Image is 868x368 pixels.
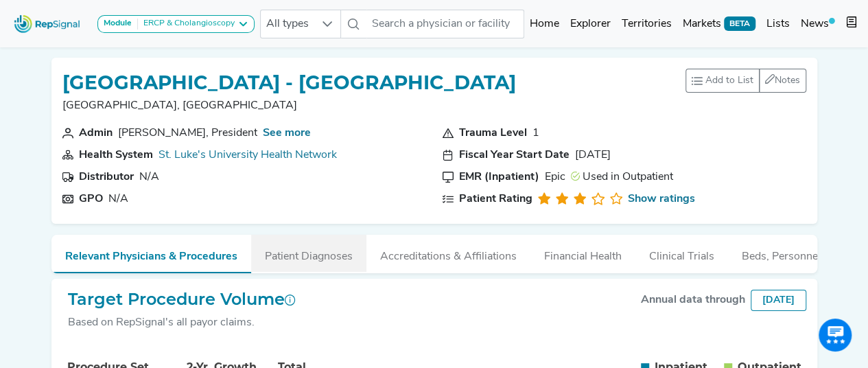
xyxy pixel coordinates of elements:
div: Annual data through [641,292,745,308]
input: Search a physician or facility [366,10,524,38]
a: See more [263,128,311,139]
div: St. Luke's University Health Network [159,147,337,163]
div: Carol Kuplen, President [118,125,257,141]
div: Distributor [79,169,134,185]
a: Territories [616,10,677,38]
div: [PERSON_NAME], President [118,125,257,141]
button: Patient Diagnoses [251,235,366,272]
a: Explorer [565,10,616,38]
button: Accreditations & Affiliations [366,235,530,272]
a: Lists [761,10,795,38]
div: N/A [108,191,128,207]
div: Patient Rating [459,191,532,207]
div: 1 [532,125,539,141]
span: Notes [775,76,800,86]
button: Relevant Physicians & Procedures [51,235,251,273]
span: Add to List [705,73,753,88]
div: [DATE] [751,290,806,311]
div: Epic [545,169,565,185]
button: Financial Health [530,235,635,272]
button: ModuleERCP & Cholangioscopy [97,15,255,33]
div: N/A [139,169,159,185]
p: [GEOGRAPHIC_DATA], [GEOGRAPHIC_DATA] [62,97,516,114]
div: [DATE] [575,147,611,163]
span: All types [261,10,314,38]
div: EMR (Inpatient) [459,169,539,185]
button: Notes [759,69,806,93]
div: Fiscal Year Start Date [459,147,570,163]
button: Intel Book [841,10,863,38]
a: News [795,10,841,38]
a: Show ratings [628,191,695,207]
div: Based on RepSignal's all payor claims. [68,314,296,331]
a: MarketsBETA [677,10,761,38]
a: Home [524,10,565,38]
a: St. Luke's University Health Network [159,150,337,161]
div: Health System [79,147,153,163]
div: ERCP & Cholangioscopy [138,19,235,30]
h2: Target Procedure Volume [68,290,296,310]
div: Used in Outpatient [571,169,673,185]
div: Admin [79,125,113,141]
strong: Module [104,19,132,27]
div: Trauma Level [459,125,527,141]
div: toolbar [685,69,806,93]
h1: [GEOGRAPHIC_DATA] - [GEOGRAPHIC_DATA] [62,71,516,95]
span: BETA [724,16,755,30]
button: Add to List [685,69,760,93]
div: GPO [79,191,103,207]
button: Clinical Trials [635,235,728,272]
